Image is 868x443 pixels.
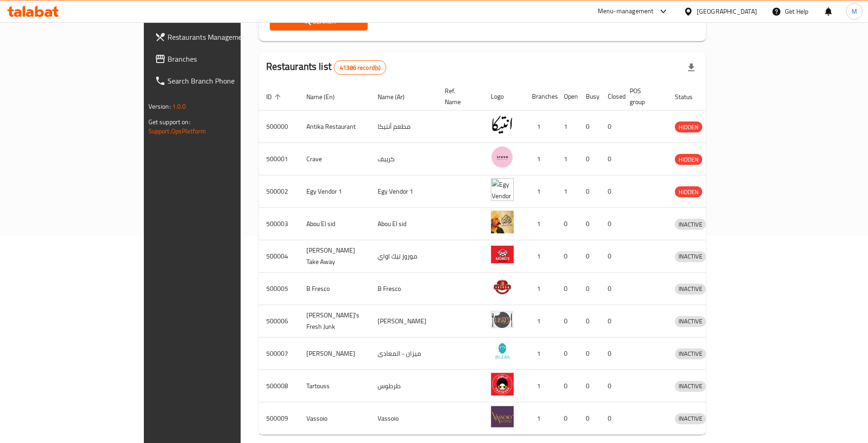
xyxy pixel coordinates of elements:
[299,208,370,240] td: Abou El sid
[525,83,557,111] th: Branches
[600,175,622,208] td: 0
[299,305,370,338] td: [PERSON_NAME]'s Fresh Junk
[675,348,706,359] span: INACTIVE
[579,273,600,305] td: 0
[579,208,600,240] td: 0
[675,251,706,262] div: INACTIVE
[525,370,557,402] td: 1
[148,125,206,137] a: Support.OpsPlatform
[334,63,386,72] span: 41386 record(s)
[675,348,706,359] div: INACTIVE
[525,208,557,240] td: 1
[266,91,284,102] span: ID
[525,111,557,143] td: 1
[579,175,600,208] td: 0
[299,338,370,370] td: [PERSON_NAME]
[370,273,437,305] td: B Fresco
[491,178,514,201] img: Egy Vendor 1
[299,240,370,273] td: [PERSON_NAME] Take Away
[600,208,622,240] td: 0
[370,370,437,402] td: طرطوس
[557,208,579,240] td: 0
[299,143,370,175] td: Crave
[491,113,514,136] img: Antika Restaurant
[600,273,622,305] td: 0
[600,143,622,175] td: 0
[168,53,281,64] span: Branches
[675,219,706,230] span: INACTIVE
[675,284,706,294] span: INACTIVE
[259,83,748,435] table: enhanced table
[579,111,600,143] td: 0
[491,405,514,428] img: Vassoio
[697,6,757,16] div: [GEOGRAPHIC_DATA]
[579,305,600,338] td: 0
[675,413,706,424] span: INACTIVE
[557,240,579,273] td: 0
[370,208,437,240] td: Abou El sid
[600,240,622,273] td: 0
[370,111,437,143] td: مطعم أنتيكا
[525,175,557,208] td: 1
[675,187,702,197] span: HIDDEN
[148,100,171,112] span: Version:
[630,85,657,107] span: POS group
[675,251,706,262] span: INACTIVE
[491,340,514,363] img: Mizan - Maadi
[370,402,437,435] td: Vassoio
[600,305,622,338] td: 0
[299,111,370,143] td: Antika Restaurant
[675,154,702,165] span: HIDDEN
[491,275,514,298] img: B Fresco
[675,122,702,132] span: HIDDEN
[370,338,437,370] td: ميزان - المعادى
[491,243,514,266] img: Moro's Take Away
[299,175,370,208] td: Egy Vendor 1
[172,100,186,112] span: 1.0.0
[557,111,579,143] td: 1
[557,370,579,402] td: 0
[680,57,702,79] div: Export file
[579,338,600,370] td: 0
[557,83,579,111] th: Open
[600,83,622,111] th: Closed
[491,146,514,169] img: Crave
[600,111,622,143] td: 0
[168,32,281,42] span: Restaurants Management
[557,175,579,208] td: 1
[579,83,600,111] th: Busy
[525,338,557,370] td: 1
[557,402,579,435] td: 0
[557,305,579,338] td: 0
[147,70,289,92] a: Search Branch Phone
[148,116,190,128] span: Get support on:
[147,26,289,48] a: Restaurants Management
[299,370,370,402] td: Tartouss
[491,373,514,396] img: Tartouss
[852,6,857,16] span: M
[557,338,579,370] td: 0
[675,413,706,424] div: INACTIVE
[579,402,600,435] td: 0
[277,16,361,27] span: Search
[600,338,622,370] td: 0
[675,186,702,197] div: HIDDEN
[600,402,622,435] td: 0
[675,381,706,391] span: INACTIVE
[579,370,600,402] td: 0
[600,370,622,402] td: 0
[579,143,600,175] td: 0
[299,273,370,305] td: B Fresco
[370,305,437,338] td: [PERSON_NAME]
[370,143,437,175] td: كرييف
[557,273,579,305] td: 0
[598,6,654,17] div: Menu-management
[579,240,600,273] td: 0
[370,175,437,208] td: Egy Vendor 1
[675,91,705,102] span: Status
[168,75,281,86] span: Search Branch Phone
[525,240,557,273] td: 1
[484,83,525,111] th: Logo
